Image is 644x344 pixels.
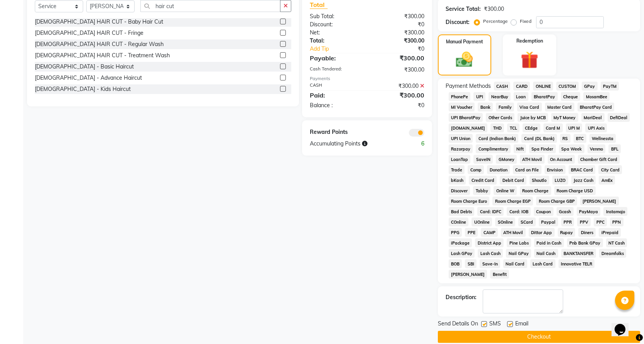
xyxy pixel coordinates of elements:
span: UPI [473,92,485,101]
span: MariDeal [581,113,605,122]
span: Credit Card [469,176,497,185]
span: Jazz Cash [571,176,596,185]
span: NearBuy [489,92,511,101]
span: Spa Week [559,144,584,153]
span: ATH Movil [501,228,526,237]
img: _gift.svg [515,49,544,71]
span: Card on File [513,165,542,174]
span: Visa Card [517,103,542,111]
span: Room Charge [520,186,551,195]
span: ONLINE [533,82,553,91]
div: Total: [304,37,367,45]
span: Send Details On [438,320,478,329]
span: UPI Union [449,134,473,143]
span: City Card [598,165,622,174]
span: Paid in Cash [534,238,564,247]
span: PPE [465,228,478,237]
div: [DEMOGRAPHIC_DATA] - Advance Haircut [35,74,142,82]
span: SOnline [495,217,515,226]
span: Instamojo [603,207,627,216]
span: Benefit [490,270,509,279]
div: Service Total: [446,5,481,13]
span: THD [490,123,504,132]
span: Bad Debts [449,207,475,216]
span: Nift [514,144,526,153]
span: iPrepaid [599,228,621,237]
span: PayTM [601,82,619,91]
label: Percentage [483,18,508,25]
span: Room Charge EGP [492,197,533,205]
span: Bank [478,103,493,111]
span: Room Charge Euro [449,197,490,205]
label: Fixed [520,18,531,25]
span: SBI [465,259,477,268]
div: ₹300.00 [367,29,430,37]
span: District App [475,238,504,247]
span: GPay [582,82,598,91]
div: CASH [304,82,367,90]
span: [DOMAIN_NAME] [449,123,488,132]
span: DefiDeal [608,113,630,122]
span: Dittor App [529,228,555,237]
div: Paid: [304,91,367,100]
span: MosamBee [583,92,610,101]
span: Tabby [473,186,490,195]
span: RS [560,134,571,143]
div: Description: [446,293,477,301]
div: Balance : [304,101,367,110]
span: Shoutlo [530,176,549,185]
div: ₹0 [367,101,430,110]
div: ₹300.00 [367,82,430,90]
span: Coupon [534,207,553,216]
span: Donation [487,165,510,174]
span: Lash Cash [478,249,503,258]
div: Reward Points [304,128,367,137]
span: SCard [518,217,536,226]
span: Room Charge USD [554,186,596,195]
span: PPV [577,217,591,226]
span: Comp [468,165,484,174]
span: SMS [489,320,501,329]
span: MyT Money [551,113,578,122]
span: PPN [610,217,624,226]
span: PayMaya [577,207,601,216]
span: Email [515,320,528,329]
div: Discount: [446,18,470,26]
span: Chamber Gift Card [578,155,620,164]
span: Spa Finder [529,144,556,153]
label: Manual Payment [446,38,483,45]
div: Payments [310,75,424,82]
div: ₹300.00 [484,5,504,13]
span: BTC [574,134,586,143]
span: Rupay [558,228,576,237]
div: ₹300.00 [367,66,430,74]
span: BFL [608,144,621,153]
span: COnline [449,217,469,226]
span: NT Cash [606,238,627,247]
span: Innovative TELR [559,259,595,268]
span: LoanTap [449,155,471,164]
span: MI Voucher [449,103,475,111]
span: CUSTOM [556,82,579,91]
div: [DEMOGRAPHIC_DATA] HAIR CUT - Treatment Wash [35,51,170,60]
span: Room Charge GBP [536,197,577,205]
span: CASH [494,82,511,91]
span: BOB [449,259,462,268]
span: Lash Card [530,259,555,268]
span: UPI BharatPay [449,113,483,122]
span: Juice by MCB [518,113,548,122]
span: SaveIN [473,155,493,164]
iframe: chat widget [612,313,636,336]
div: ₹0 [367,21,430,29]
span: Payment Methods [446,82,491,90]
div: Payable: [304,53,367,63]
span: BRAC Card [569,165,596,174]
span: bKash [449,176,466,185]
div: ₹300.00 [367,12,430,21]
span: Master Card [545,103,574,111]
div: 6 [398,140,430,148]
span: Complimentary [476,144,511,153]
span: GMoney [496,155,517,164]
span: iPackage [449,238,472,247]
button: Checkout [438,331,640,343]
